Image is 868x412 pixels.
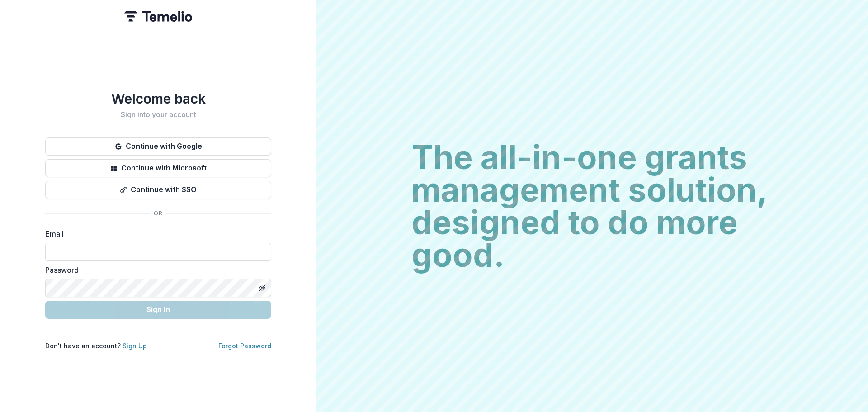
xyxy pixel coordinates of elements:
img: Temelio [124,11,192,22]
button: Sign In [45,301,271,319]
label: Password [45,265,266,275]
label: Email [45,228,266,239]
a: Sign Up [123,342,147,350]
button: Toggle password visibility [255,281,269,295]
p: Don't have an account? [45,341,147,350]
button: Continue with Microsoft [45,159,271,177]
a: Forgot Password [218,342,271,350]
h1: Welcome back [45,90,271,107]
button: Continue with SSO [45,181,271,199]
button: Continue with Google [45,137,271,156]
h2: Sign into your account [45,110,271,119]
